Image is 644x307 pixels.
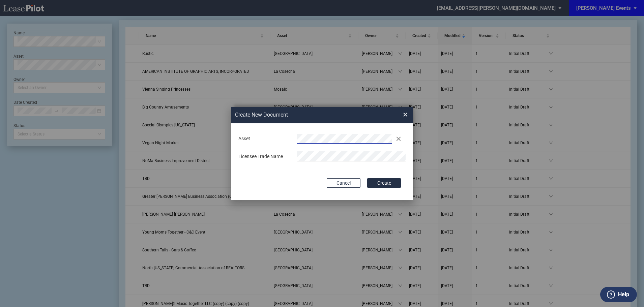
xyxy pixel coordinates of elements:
[234,153,293,160] div: Licensee Trade Name
[235,111,379,119] h2: Create New Document
[234,135,293,142] div: Asset
[618,290,629,299] label: Help
[403,110,408,120] span: ×
[367,178,401,188] button: Create
[327,178,360,188] button: Cancel
[231,107,413,200] md-dialog: Create New ...
[297,151,406,161] input: Licensee Trade Name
